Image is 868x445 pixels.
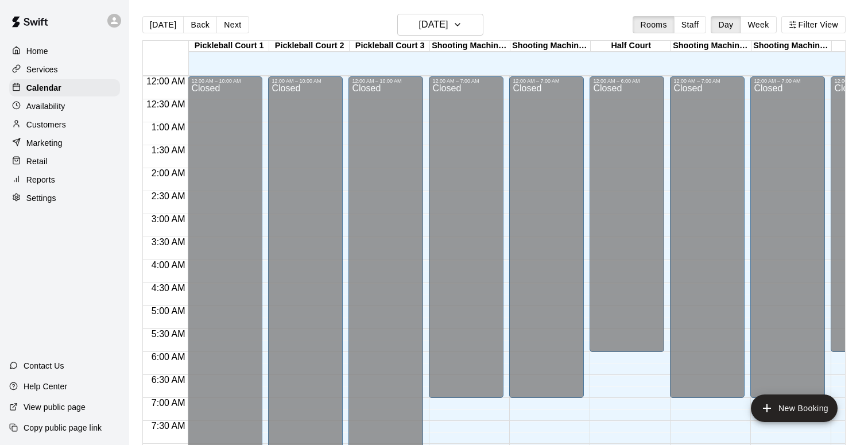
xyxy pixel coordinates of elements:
[9,134,120,152] a: Marketing
[510,41,591,52] div: Shooting Machine 2
[149,421,188,431] span: 7:30 AM
[9,98,120,115] a: Availability
[9,153,120,170] a: Retail
[149,352,188,362] span: 6:00 AM
[397,14,483,36] button: [DATE]
[149,329,188,339] span: 5:30 AM
[272,78,339,84] div: 12:00 AM – 10:00 AM
[591,41,671,52] div: Half Court
[350,41,430,52] div: Pickleball Court 3
[430,41,510,52] div: Shooting Machine 1
[513,78,580,84] div: 12:00 AM – 7:00 AM
[149,145,188,155] span: 1:30 AM
[26,64,58,75] p: Services
[513,84,580,402] div: Closed
[26,137,63,149] p: Marketing
[26,45,48,57] p: Home
[149,260,188,270] span: 4:00 AM
[673,78,741,84] div: 12:00 AM – 7:00 AM
[418,17,448,33] h6: [DATE]
[24,401,86,413] p: View public page
[144,99,188,109] span: 12:30 AM
[633,16,674,33] button: Rooms
[149,398,188,408] span: 7:00 AM
[26,192,56,204] p: Settings
[751,394,838,422] button: add
[741,16,777,33] button: Week
[352,78,420,84] div: 12:00 AM – 10:00 AM
[24,381,67,392] p: Help Center
[149,237,188,247] span: 3:30 AM
[9,171,120,188] a: Reports
[26,100,65,112] p: Availability
[24,422,102,434] p: Copy public page link
[432,84,500,402] div: Closed
[509,76,584,398] div: 12:00 AM – 7:00 AM: Closed
[590,76,664,352] div: 12:00 AM – 6:00 AM: Closed
[781,16,846,33] button: Filter View
[673,84,741,402] div: Closed
[674,16,707,33] button: Staff
[189,41,269,52] div: Pickleball Court 1
[432,78,500,84] div: 12:00 AM – 7:00 AM
[711,16,741,33] button: Day
[593,78,661,84] div: 12:00 AM – 6:00 AM
[149,168,188,178] span: 2:00 AM
[149,214,188,224] span: 3:00 AM
[183,16,217,33] button: Back
[269,41,350,52] div: Pickleball Court 2
[9,79,120,96] a: Calendar
[750,76,825,398] div: 12:00 AM – 7:00 AM: Closed
[670,76,745,398] div: 12:00 AM – 7:00 AM: Closed
[216,16,249,33] button: Next
[149,122,188,132] span: 1:00 AM
[149,283,188,293] span: 4:30 AM
[671,41,751,52] div: Shooting Machine 3
[142,16,184,33] button: [DATE]
[26,174,55,185] p: Reports
[9,61,120,78] a: Services
[754,84,821,402] div: Closed
[149,306,188,316] span: 5:00 AM
[149,191,188,201] span: 2:30 AM
[26,156,48,167] p: Retail
[26,119,66,130] p: Customers
[429,76,503,398] div: 12:00 AM – 7:00 AM: Closed
[9,189,120,207] a: Settings
[24,360,64,372] p: Contact Us
[191,78,259,84] div: 12:00 AM – 10:00 AM
[9,42,120,60] a: Home
[9,116,120,133] a: Customers
[26,82,61,94] p: Calendar
[149,375,188,385] span: 6:30 AM
[751,41,832,52] div: Shooting Machine 4
[593,84,661,356] div: Closed
[144,76,188,86] span: 12:00 AM
[754,78,821,84] div: 12:00 AM – 7:00 AM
